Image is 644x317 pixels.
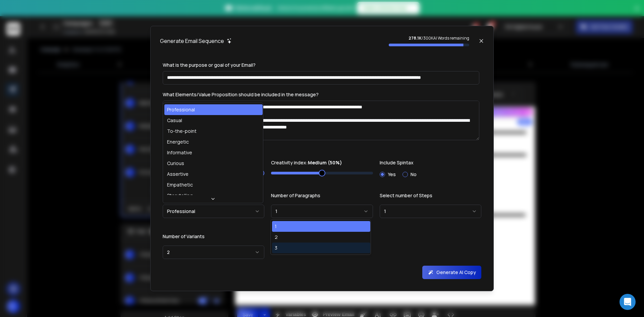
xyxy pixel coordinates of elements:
[308,159,342,166] strong: Medium (50%)
[380,160,481,165] label: Include Spintax
[620,294,636,310] div: Open Intercom Messenger
[163,246,264,259] button: 2
[422,266,481,279] button: Generate AI Copy
[275,245,277,251] div: 3
[380,193,481,198] label: Select number of Steps
[275,234,278,241] div: 2
[160,37,224,45] h1: Generate Email Sequence
[163,234,264,239] label: Number of Variants
[411,172,417,177] label: No
[163,62,256,68] label: What is the purpose or goal of your Email?
[271,205,373,218] button: 1
[389,36,469,41] p: / 300K AI Words remaining
[380,205,481,218] button: 1
[388,172,396,177] label: Yes
[271,193,373,198] label: Number of Paragraphs
[163,147,481,154] p: Hide advanced options
[163,205,264,218] button: Professional
[271,160,373,165] label: Creativity index:
[409,35,422,41] strong: 278.1K
[163,91,319,98] label: What Elements/Value Proposition should be included in the message?
[275,223,277,230] div: 1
